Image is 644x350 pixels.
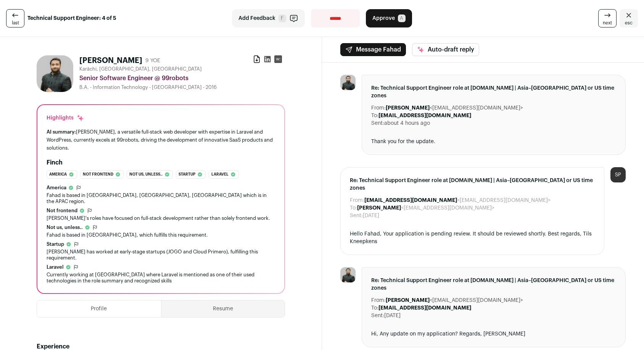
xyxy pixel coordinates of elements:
[364,198,457,203] b: [EMAIL_ADDRESS][DOMAIN_NAME]
[386,297,523,304] dd: <[EMAIL_ADDRESS][DOMAIN_NAME]>
[161,300,285,317] button: Resume
[27,15,116,22] strong: Technical Support Engineer: 4 of 5
[279,15,286,22] span: F
[47,208,77,214] span: Not frontend
[47,272,275,284] div: Currently working at [GEOGRAPHIC_DATA] where Laravel is mentioned as one of their used technologi...
[371,277,616,292] span: Re: Technical Support Engineer role at [DOMAIN_NAME] | Asia–[GEOGRAPHIC_DATA] or US time zones
[37,55,73,92] img: b60b8c39aa71cf4e1afecfa5e4377379038a4f169e37b627752dc4658cbf1bd2.jpg
[47,224,83,231] span: Not us, unless..
[350,230,595,245] div: Hello Fahad, Your application is pending review. It should be reviewed shortly. Best regards, Til...
[371,304,378,312] dt: To:
[384,312,401,319] dd: [DATE]
[79,66,202,72] span: Karāchi, [GEOGRAPHIC_DATA], [GEOGRAPHIC_DATA]
[340,267,356,282] img: b60b8c39aa71cf4e1afecfa5e4377379038a4f169e37b627752dc4658cbf1bd2.jpg
[179,171,195,178] span: Startup
[79,84,285,90] div: B.A. - Information Technology - [GEOGRAPHIC_DATA] - 2016
[238,15,275,22] span: Add Feedback
[37,300,161,317] button: Profile
[371,312,384,319] dt: Sent:
[350,177,595,192] span: Re: Technical Support Engineer role at [DOMAIN_NAME] | Asia–[GEOGRAPHIC_DATA] or US time zones
[83,171,113,178] span: Not frontend
[363,212,379,219] dd: [DATE]
[610,167,626,182] div: SP
[47,232,275,238] div: Fahad is based in [GEOGRAPHIC_DATA], which fulfills this requirement.
[371,104,386,112] dt: From:
[371,112,378,119] dt: To:
[47,185,66,191] span: America
[232,9,305,27] button: Add Feedback F
[598,9,617,27] a: next
[371,119,384,127] dt: Sent:
[47,215,275,221] div: [PERSON_NAME]'s roles have focused on full-stack development rather than solely frontend work.
[340,75,356,90] img: b60b8c39aa71cf4e1afecfa5e4377379038a4f169e37b627752dc4658cbf1bd2.jpg
[386,298,430,303] b: [PERSON_NAME]
[350,212,363,219] dt: Sent:
[350,197,364,204] dt: From:
[412,43,479,56] button: Auto-draft reply
[47,249,275,261] div: [PERSON_NAME] has worked at early-stage startups (JOGO and Cloud Primero), fulfilling this requir...
[384,119,430,127] dd: about 4 hours ago
[47,129,76,134] span: AI summary:
[129,171,163,178] span: Not us, unless..
[371,330,616,338] div: Hi, Any update on my application? Regards, [PERSON_NAME]
[378,305,471,311] b: [EMAIL_ADDRESS][DOMAIN_NAME]
[47,241,64,247] span: Startup
[620,9,638,27] a: Close
[625,20,633,26] span: esc
[386,105,430,111] b: [PERSON_NAME]
[371,297,386,304] dt: From:
[47,128,275,152] div: [PERSON_NAME], a versatile full-stack web developer with expertise in Laravel and WordPress, curr...
[372,15,395,22] span: Approve
[47,264,64,270] span: Laravel
[49,171,67,178] span: America
[47,158,63,167] h2: Finch
[6,9,24,27] a: last
[371,84,616,100] span: Re: Technical Support Engineer role at [DOMAIN_NAME] | Asia–[GEOGRAPHIC_DATA] or US time zones
[371,138,616,145] div: Thank you for the update.
[211,171,229,178] span: Laravel
[79,74,285,83] div: Senior Software Engineer @ 99robots
[378,113,471,118] b: [EMAIL_ADDRESS][DOMAIN_NAME]
[79,55,142,66] h1: [PERSON_NAME]
[145,57,160,65] div: 9 YOE
[386,104,523,112] dd: <[EMAIL_ADDRESS][DOMAIN_NAME]>
[350,204,357,212] dt: To:
[47,114,84,122] div: Highlights
[12,20,19,26] span: last
[398,15,406,22] span: A
[366,9,412,27] button: Approve A
[357,205,401,211] b: [PERSON_NAME]
[603,20,612,26] span: next
[357,204,494,212] dd: <[EMAIL_ADDRESS][DOMAIN_NAME]>
[364,197,551,204] dd: <[EMAIL_ADDRESS][DOMAIN_NAME]>
[47,192,275,205] div: Fahad is based in [GEOGRAPHIC_DATA], [GEOGRAPHIC_DATA], [GEOGRAPHIC_DATA] which is in the APAC re...
[340,43,406,56] button: Message Fahad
